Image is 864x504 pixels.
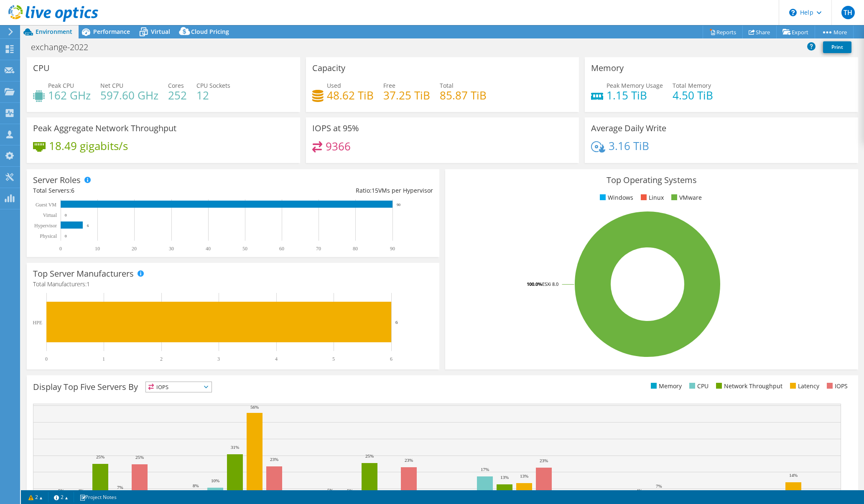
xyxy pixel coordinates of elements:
h4: 9366 [326,142,351,151]
text: 6 [390,356,392,362]
span: 6 [71,186,74,194]
text: 1 [102,356,105,362]
text: 10% [211,478,219,483]
text: 5% [58,488,64,493]
a: Export [776,25,815,38]
span: Virtual [151,28,170,36]
text: 23% [270,457,278,462]
h4: 18.49 gigabits/s [49,141,128,150]
h3: Capacity [312,64,345,73]
text: 7% [117,485,123,490]
h3: Top Operating Systems [451,176,851,185]
div: Ratio: VMs per Hypervisor [233,186,433,195]
h4: 162 GHz [48,91,91,100]
h3: Peak Aggregate Network Throughput [33,124,176,133]
li: Network Throughput [714,382,782,391]
text: 90 [390,246,395,252]
a: Print [823,41,851,53]
h3: IOPS at 95% [312,124,359,133]
text: Physical [40,233,57,239]
text: 25% [96,454,104,459]
span: Net CPU [100,81,123,89]
span: IOPS [146,382,212,392]
h1: exchange-2022 [27,43,101,52]
text: 14% [789,473,798,478]
text: 10 [95,246,100,252]
a: More [815,25,854,38]
text: 4% [675,489,682,494]
li: Memory [649,382,682,391]
text: 3 [217,356,220,362]
h4: 12 [196,91,230,100]
tspan: ESXi 8.0 [542,281,558,287]
text: 50 [242,246,247,252]
span: Cloud Pricing [191,28,229,36]
a: Reports [703,25,743,38]
h3: CPU [33,64,50,73]
h4: 1.15 TiB [607,91,663,100]
tspan: 100.0% [527,281,542,287]
h4: 252 [168,91,187,100]
text: 4% [78,488,84,493]
text: 13% [520,473,528,479]
text: 40 [206,246,211,252]
text: 13% [500,475,509,480]
svg: \n [789,9,797,16]
text: 4% [597,489,603,494]
text: 8% [193,483,199,488]
text: 5% [327,488,334,493]
text: 25% [135,455,144,460]
a: Share [742,25,777,38]
text: 2 [160,356,163,362]
text: 5% [347,488,353,493]
h3: Memory [591,64,624,73]
h4: Total Manufacturers: [33,280,433,289]
text: Virtual [43,212,57,218]
li: VMware [669,193,702,202]
h4: 597.60 GHz [100,91,158,100]
text: 23% [405,458,413,463]
span: 1 [87,280,90,288]
span: CPU Sockets [196,81,230,89]
text: 56% [250,405,259,410]
h4: 48.62 TiB [327,91,374,100]
text: 4% [462,489,469,494]
text: 17% [481,467,489,472]
text: 60 [279,246,284,252]
text: 6 [395,320,398,325]
div: Total Servers: [33,186,233,195]
span: Total Memory [673,81,711,89]
text: 31% [231,445,239,450]
a: 2 [48,492,74,502]
h3: Top Server Manufacturers [33,269,134,278]
text: 80 [353,246,358,252]
text: Guest VM [36,202,56,208]
text: 5 [332,356,335,362]
text: 0 [65,234,67,238]
text: 20 [132,246,137,252]
span: Peak Memory Usage [607,81,663,89]
text: 0 [59,246,62,252]
text: 4% [636,488,642,493]
text: 30 [169,246,174,252]
text: 90 [397,203,401,207]
span: Cores [168,81,184,89]
span: TH [841,6,855,19]
text: HPE [33,320,42,326]
span: Used [327,81,341,89]
h4: 85.87 TiB [440,91,487,100]
text: 6 [87,224,89,228]
li: Windows [598,193,633,202]
text: Hypervisor [34,223,57,229]
text: 0 [65,213,67,217]
h4: 37.25 TiB [383,91,430,100]
h3: Server Roles [33,176,81,185]
span: Total [440,81,454,89]
h3: Average Daily Write [591,124,666,133]
li: Latency [788,382,819,391]
span: Environment [36,28,72,36]
a: 2 [23,492,48,502]
span: Peak CPU [48,81,74,89]
a: Project Notes [74,492,122,502]
h4: 4.50 TiB [673,91,713,100]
